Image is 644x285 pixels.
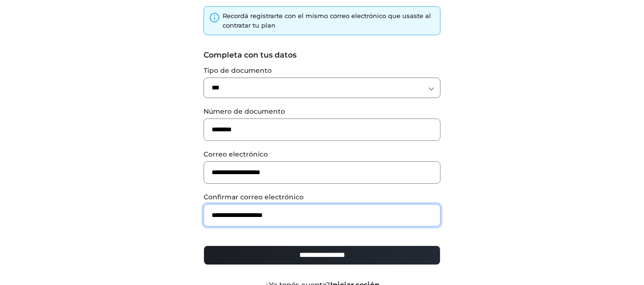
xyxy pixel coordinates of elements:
[204,107,440,117] label: Número de documento
[204,149,440,159] label: Correo electrónico
[204,192,440,202] label: Confirmar correo electrónico
[223,11,435,30] div: Recordá registrarte con el mismo correo electrónico que usaste al contratar tu plan
[204,66,440,76] label: Tipo de documento
[204,49,440,61] label: Completa con tus datos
